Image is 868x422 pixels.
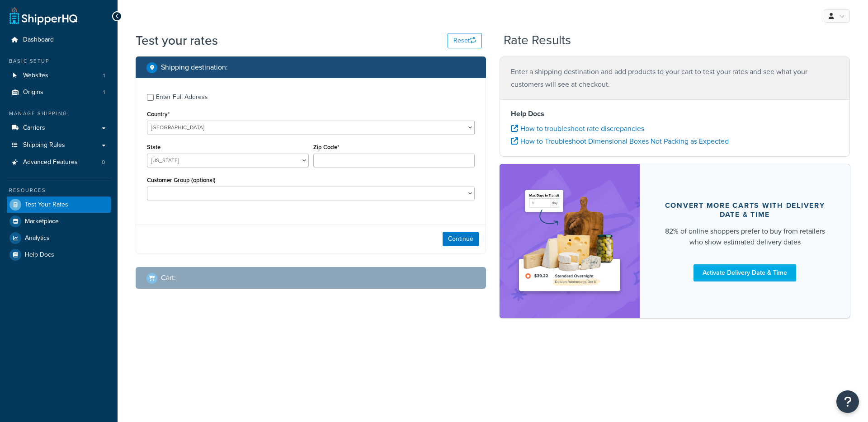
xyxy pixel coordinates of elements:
[147,111,170,117] label: Country*
[7,120,111,136] a: Carriers
[103,72,105,80] span: 1
[7,213,111,230] a: Marketplace
[661,201,828,219] div: Convert more carts with delivery date & time
[7,110,111,117] div: Manage Shipping
[147,94,154,101] input: Enter Full Address
[25,251,54,259] span: Help Docs
[23,124,45,132] span: Carriers
[7,247,111,263] a: Help Docs
[23,159,78,166] span: Advanced Features
[103,89,105,96] span: 1
[23,36,54,44] span: Dashboard
[7,67,111,84] a: Websites1
[7,32,111,48] a: Dashboard
[25,218,59,225] span: Marketplace
[102,159,105,166] span: 0
[7,57,111,65] div: Basic Setup
[443,232,479,246] button: Continue
[511,123,644,134] a: How to troubleshoot rate discrepancies
[25,234,50,242] span: Analytics
[147,144,160,150] label: State
[7,230,111,246] a: Analytics
[147,177,216,183] label: Customer Group (optional)
[836,390,859,413] button: Open Resource Center
[511,136,729,146] a: How to Troubleshoot Dimensional Boxes Not Packing as Expected
[25,201,68,209] span: Test Your Rates
[7,67,111,84] li: Websites
[161,274,176,282] h2: Cart :
[23,72,48,80] span: Websites
[7,154,111,171] li: Advanced Features
[693,264,796,281] a: Activate Delivery Date & Time
[156,91,208,103] div: Enter Full Address
[7,84,111,101] a: Origins1
[513,178,626,305] img: feature-image-ddt-36eae7f7280da8017bfb280eaccd9c446f90b1fe08728e4019434db127062ab4.png
[7,187,111,194] div: Resources
[161,63,228,71] h2: Shipping destination :
[23,89,43,96] span: Origins
[23,141,65,149] span: Shipping Rules
[7,137,111,154] a: Shipping Rules
[511,108,839,119] h4: Help Docs
[504,33,571,47] h2: Rate Results
[7,84,111,101] li: Origins
[511,66,839,91] p: Enter a shipping destination and add products to your cart to test your rates and see what your c...
[661,226,828,248] div: 82% of online shoppers prefer to buy from retailers who show estimated delivery dates
[136,32,218,49] h1: Test your rates
[7,154,111,171] a: Advanced Features0
[448,33,482,48] button: Reset
[7,197,111,213] a: Test Your Rates
[313,144,339,150] label: Zip Code*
